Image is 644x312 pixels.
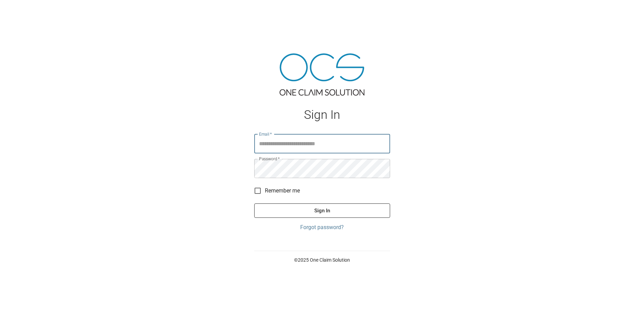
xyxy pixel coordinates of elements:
label: Password [259,156,280,162]
a: Forgot password? [254,223,390,232]
p: © 2025 One Claim Solution [254,257,390,263]
img: ocs-logo-tra.png [280,53,364,96]
label: Email [259,131,272,137]
h1: Sign In [254,108,390,122]
span: Remember me [265,187,300,195]
img: ocs-logo-white-transparent.png [8,4,36,18]
button: Sign In [254,203,390,218]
